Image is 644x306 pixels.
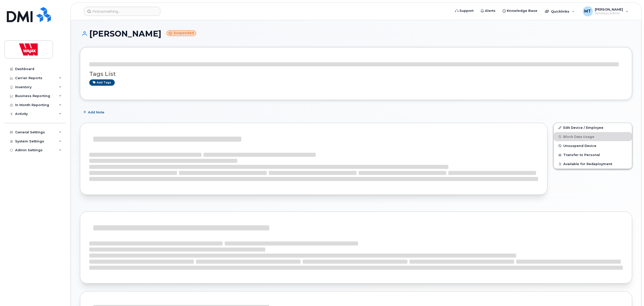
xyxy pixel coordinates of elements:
span: Available for Redeployment [563,162,612,166]
button: Add Note [80,108,109,117]
small: Suspended [166,30,196,36]
h1: [PERSON_NAME] [80,29,632,38]
span: Unsuspend Device [563,144,596,148]
button: Block Data Usage [554,132,632,141]
span: Add Note [88,110,104,115]
button: Available for Redeployment [554,159,632,168]
a: Edit Device / Employee [554,123,632,132]
a: Add tags [89,79,115,86]
button: Transfer to Personal [554,150,632,159]
button: Unsuspend Device [554,141,632,150]
h3: Tags List [89,71,623,77]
